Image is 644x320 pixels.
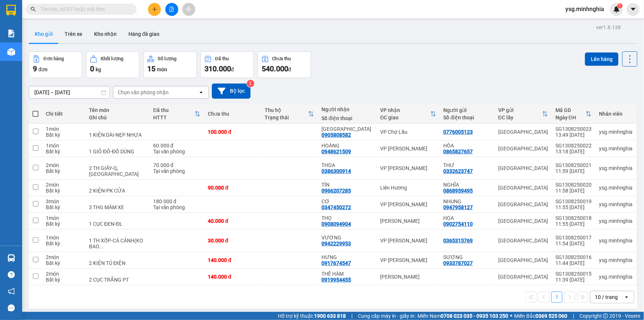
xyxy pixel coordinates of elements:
[38,67,48,72] span: đơn
[7,48,15,56] img: warehouse-icon
[495,104,552,124] th: Toggle SortBy
[148,3,161,16] button: plus
[46,111,82,117] div: Chi tiết
[498,218,548,224] div: [GEOGRAPHIC_DATA]
[153,149,200,154] div: Tại văn phòng
[599,218,633,224] div: ysg.minhnghia
[321,149,351,154] div: 0948621509
[444,254,491,260] div: SƯƠNG
[31,7,36,12] span: search
[510,314,512,317] span: ⚪️
[321,254,373,260] div: HƯNG
[46,182,82,188] div: 2 món
[8,288,15,295] span: notification
[46,132,82,138] div: Bất kỳ
[444,149,473,154] div: 0865827657
[321,221,351,227] div: 0908094904
[559,4,610,14] span: ysg.minhnghia
[118,89,169,96] div: Chọn văn phòng nhận
[599,111,633,117] div: Nhân viên
[555,215,592,221] div: SG1308250018
[46,126,82,132] div: 1 món
[555,182,592,188] div: SG1308250020
[208,111,257,117] div: Chưa thu
[149,104,204,124] th: Toggle SortBy
[153,143,200,149] div: 60.000 đ
[96,67,101,72] span: kg
[444,238,473,244] div: 0365315769
[89,238,146,249] div: 1 TH XỐP-CÁ CẢNH(KO BAO CHẾT)
[41,5,128,13] input: Tìm tên, số ĐT hoặc mã đơn
[165,3,178,16] button: file-add
[535,313,567,319] strong: 0369 525 060
[630,6,637,13] span: caret-down
[204,64,231,73] span: 310.000
[321,115,373,121] div: Số điện thoại
[101,56,123,61] div: Khối lượng
[498,238,548,244] div: [GEOGRAPHIC_DATA]
[444,115,491,120] div: Số điện thoại
[198,89,204,95] svg: open
[208,129,257,135] div: 100.000 đ
[46,198,82,204] div: 3 món
[444,260,473,266] div: 0933787027
[153,198,200,204] div: 180.000 đ
[89,165,146,177] div: 2 TH GIẤY-Q,ÁO
[498,115,542,120] div: ĐC lấy
[89,188,146,194] div: 2 KIỆN-PK CỬA
[208,238,257,244] div: 30.000 đ
[153,204,200,210] div: Tại văn phòng
[444,182,491,188] div: NGHĨA
[599,185,633,191] div: ysg.minhnghia
[90,64,94,73] span: 0
[498,274,548,280] div: [GEOGRAPHIC_DATA]
[514,312,567,320] span: Miền Bắc
[33,64,37,73] span: 9
[498,185,548,191] div: [GEOGRAPHIC_DATA]
[380,185,436,191] div: Liên Hương
[89,149,146,154] div: 1 GIỎ ĐỎ-ĐỒ DÙNG
[8,304,15,312] span: message
[321,260,351,266] div: 0917674547
[555,126,592,132] div: SG1308250023
[380,165,436,171] div: VP [PERSON_NAME]
[147,64,155,73] span: 15
[380,218,436,224] div: [PERSON_NAME]
[208,274,257,280] div: 140.000 đ
[321,188,351,194] div: 0966207285
[59,25,88,43] button: Trên xe
[555,143,592,149] div: SG1308250022
[247,80,254,87] sup: 2
[380,107,430,113] div: VP nhận
[46,241,82,246] div: Bất kỳ
[46,235,82,241] div: 1 món
[599,257,633,263] div: ysg.minhnghia
[599,146,633,152] div: ysg.minhnghia
[498,146,548,152] div: [GEOGRAPHIC_DATA]
[46,277,82,283] div: Bất kỳ
[498,201,548,207] div: [GEOGRAPHIC_DATA]
[596,23,621,31] div: ver 1.8.138
[321,182,373,188] div: TÍN
[444,162,491,168] div: THƯ
[272,56,291,61] div: Chưa thu
[46,271,82,277] div: 2 món
[555,162,592,168] div: SG1308250021
[321,143,373,149] div: HOÀNG
[46,260,82,266] div: Bất kỳ
[585,52,619,66] button: Lên hàng
[169,7,174,12] span: file-add
[153,115,194,120] div: HTTT
[444,129,473,135] div: 0776005123
[321,215,373,221] div: THỌ
[99,244,104,249] span: ...
[321,241,351,246] div: 0942229953
[358,312,416,320] span: Cung cấp máy in - giấy in:
[29,51,82,78] button: Đơn hàng9đơn
[89,204,146,210] div: 3 THG MÂM XE
[182,3,195,16] button: aim
[619,3,621,8] span: 1
[262,64,288,73] span: 540.000
[278,312,346,320] span: Hỗ trợ kỹ thuật:
[498,129,548,135] div: [GEOGRAPHIC_DATA]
